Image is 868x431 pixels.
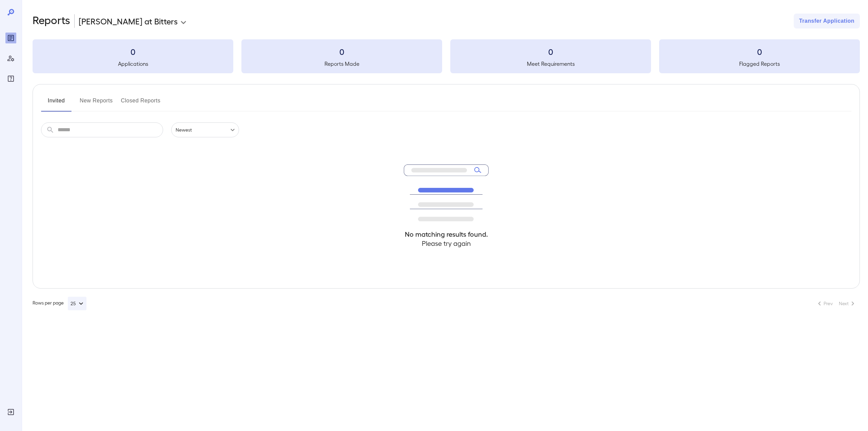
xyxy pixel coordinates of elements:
[68,297,86,310] button: 25
[450,46,651,57] h3: 0
[5,407,16,417] div: Log Out
[33,297,86,310] div: Rows per page
[33,60,233,68] h5: Applications
[404,230,489,239] h4: No matching results found.
[812,298,860,309] nav: pagination navigation
[33,46,233,57] h3: 0
[121,95,161,112] button: Closed Reports
[241,60,442,68] h5: Reports Made
[41,95,72,112] button: Invited
[659,46,860,57] h3: 0
[241,46,442,57] h3: 0
[33,14,70,28] h2: Reports
[404,239,489,248] h4: Please try again
[79,16,178,26] p: [PERSON_NAME] at Bitters
[450,60,651,68] h5: Meet Requirements
[171,122,239,137] div: Newest
[5,53,16,64] div: Manage Users
[33,39,860,73] summary: 0Applications0Reports Made0Meet Requirements0Flagged Reports
[5,33,16,43] div: Reports
[80,95,113,112] button: New Reports
[5,73,16,84] div: FAQ
[659,60,860,68] h5: Flagged Reports
[794,14,860,28] button: Transfer Application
